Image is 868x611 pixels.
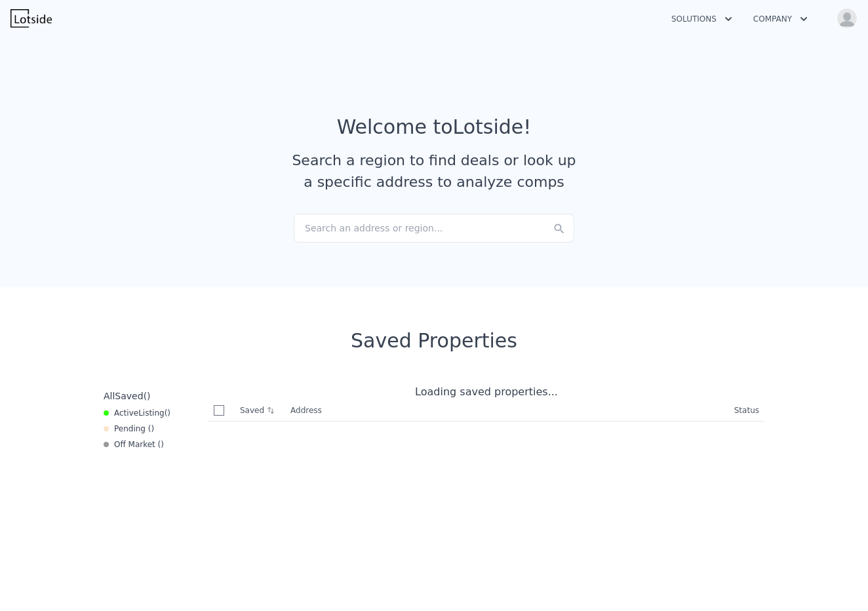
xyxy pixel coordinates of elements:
th: Saved [235,400,285,421]
div: Pending ( ) [104,424,154,434]
th: Status [729,400,764,422]
div: Loading saved properties... [208,384,764,400]
div: All ( ) [104,389,151,403]
img: avatar [837,8,858,29]
button: Company [743,7,818,31]
th: Address [285,400,729,422]
button: Solutions [661,7,743,31]
span: Saved [115,391,143,401]
div: Search a region to find deals or look up a specific address to analyze comps [287,149,581,193]
div: Welcome to Lotside ! [337,115,532,139]
div: Search an address or region... [294,214,574,243]
span: Active ( ) [114,408,170,418]
img: Lotside [10,9,52,28]
div: Saved Properties [98,329,770,353]
div: Off Market ( ) [104,439,164,450]
span: Listing [138,408,165,418]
